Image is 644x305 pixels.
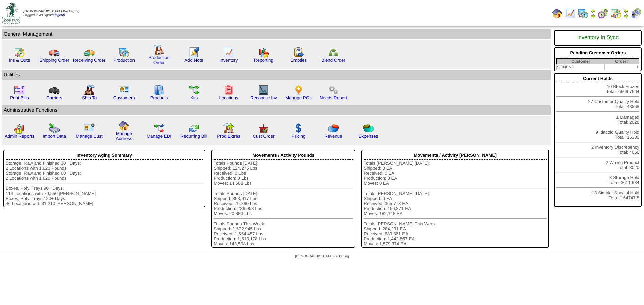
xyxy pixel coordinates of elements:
img: prodextras.gif [223,123,234,134]
a: Reporting [254,58,273,63]
img: cust_order.png [258,123,269,134]
a: Receiving Order [73,58,105,63]
img: network.png [328,47,339,58]
img: calendarinout.gif [14,47,25,58]
img: line_graph.gif [565,8,576,19]
a: Empties [290,58,307,63]
img: truck2.gif [84,47,95,58]
a: Pricing [292,134,306,139]
img: calendarcustomer.gif [631,8,641,19]
img: line_graph2.gif [258,85,269,95]
img: arrowleft.gif [590,8,596,13]
div: Current Holds [556,74,639,83]
td: SONEND [556,64,604,70]
a: Ship To [82,95,97,100]
img: workflow.gif [189,85,199,95]
td: General Management [2,29,551,39]
img: truck3.gif [49,85,60,95]
img: edi.gif [154,123,164,134]
a: Cust Order [253,134,274,139]
img: factory.gif [154,44,164,55]
img: line_graph.gif [223,47,234,58]
img: calendarinout.gif [610,8,621,19]
a: Expenses [359,134,378,139]
a: Import Data [43,134,66,139]
a: Carriers [46,95,62,100]
a: Blend Order [321,58,345,63]
div: Movements / Activity Pounds [214,151,353,160]
span: [DEMOGRAPHIC_DATA] Packaging [295,255,349,258]
div: Pending Customer Orders [556,49,639,57]
img: import.gif [49,123,60,134]
img: arrowleft.gif [623,8,629,13]
img: factory2.gif [84,85,95,95]
a: Manage EDI [147,134,171,139]
td: Adminstrative Functions [2,105,551,115]
img: graph.gif [258,47,269,58]
a: Reconcile Inv [250,95,277,100]
a: Customers [113,95,135,100]
img: workflow.png [328,85,339,95]
img: home.gif [552,8,563,19]
a: Ins & Outs [9,58,30,63]
div: Inventory In Sync [556,31,639,44]
div: Inventory Aging Summary [6,151,203,160]
a: Kits [190,95,198,100]
img: reconcile.gif [189,123,199,134]
img: calendarprod.gif [578,8,588,19]
a: Prod Extras [217,134,240,139]
img: zoroco-logo-small.webp [2,2,20,24]
a: Manage POs [285,95,312,100]
div: Movements / Activity [PERSON_NAME] [364,151,547,160]
img: graph2.png [14,123,25,134]
img: truck.gif [49,47,60,58]
img: workorder.gif [293,47,304,58]
img: home.gif [119,120,129,131]
a: Admin Reports [5,134,34,139]
img: arrowright.gif [590,13,596,19]
a: Production Order [148,55,170,65]
img: customers.gif [119,85,129,95]
div: 10 Block Frozen Total: 6669.7564 27 Customer Quality Hold Total: 48868 1 Damaged Total: 2028 9 Id... [554,73,642,207]
div: Totals Pounds [DATE]: Shipped: 124,275 Lbs Received: 0 Lbs Production: 0 Lbs Moves: 14,668 Lbs To... [214,161,353,246]
a: Shipping Order [39,58,69,63]
img: dollar.gif [293,123,304,134]
img: arrowright.gif [623,13,629,19]
img: calendarblend.gif [598,8,608,19]
a: Needs Report [320,95,347,100]
a: Production [113,58,135,63]
a: Add Note [184,58,203,63]
img: cabinet.gif [154,85,164,95]
img: managecust.png [83,123,96,134]
img: calendarprod.gif [119,47,129,58]
img: locations.gif [223,85,234,95]
img: invoice2.gif [14,85,25,95]
a: Products [150,95,168,100]
td: Utilities [2,70,551,80]
td: 1 [605,64,639,70]
a: Print Bills [10,95,29,100]
span: [DEMOGRAPHIC_DATA] Packaging [23,10,79,13]
a: Manage Cust [76,134,102,139]
div: Storage, Raw and Finished 30+ Days: 2 Locations with 1,620 Pounds Storage, Raw and Finished 60+ D... [6,161,203,206]
a: (logout) [54,13,65,17]
img: pie_chart2.png [363,123,374,134]
div: Totals [PERSON_NAME] [DATE]: Shipped: 0 EA Received: 0 EA Production: 0 EA Moves: 0 EA Totals [PE... [364,161,547,246]
a: Revenue [324,134,342,139]
span: Logged in as Dgroth [23,10,79,17]
a: Inventory [220,58,238,63]
a: Manage Address [116,131,132,141]
img: orders.gif [189,47,199,58]
a: Locations [219,95,238,100]
th: Order# [605,59,639,64]
a: Recurring Bill [180,134,207,139]
img: pie_chart.png [328,123,339,134]
th: Customer [556,59,604,64]
img: po.png [293,85,304,95]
